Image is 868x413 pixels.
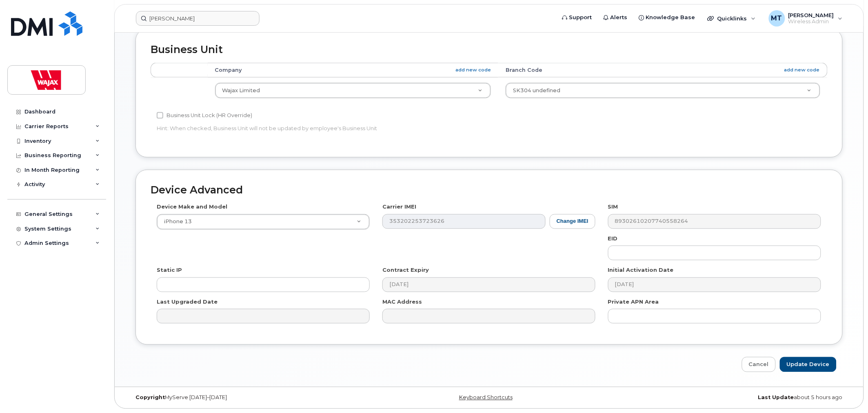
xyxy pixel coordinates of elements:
label: Carrier IMEI [382,203,416,211]
a: Alerts [598,9,633,26]
h2: Business Unit [151,44,828,56]
a: iPhone 13 [157,215,369,229]
strong: Copyright [135,395,165,401]
h2: Device Advanced [151,185,828,196]
span: Alerts [610,13,628,22]
label: MAC Address [382,298,422,306]
th: Branch Code [498,63,828,78]
label: Static IP [157,266,182,274]
span: iPhone 13 [159,218,192,226]
a: Knowledge Base [633,9,701,26]
span: Wajax Limited [222,87,260,93]
label: SIM [608,203,618,211]
span: Quicklinks [717,15,747,22]
input: Find something... [136,11,260,26]
div: MyServe [DATE]–[DATE] [129,395,369,401]
a: Keyboard Shortcuts [459,395,513,401]
a: Support [557,9,598,26]
label: Last Upgraded Date [157,298,218,306]
label: Business Unit Lock (HR Override) [157,111,252,120]
label: EID [608,235,618,243]
strong: Last Update [758,395,794,401]
a: Cancel [742,357,776,372]
span: Knowledge Base [646,13,695,22]
span: MT [771,13,782,23]
button: Change IMEI [550,214,595,229]
a: add new code [784,67,820,73]
input: Business Unit Lock (HR Override) [157,112,163,119]
a: SK304 undefined [506,83,820,98]
div: Michael Tran [763,10,848,27]
span: Support [569,13,592,22]
span: [PERSON_NAME] [788,12,834,18]
input: Update Device [780,357,837,372]
a: Wajax Limited [215,83,491,98]
div: Quicklinks [702,10,761,27]
label: Contract Expiry [382,266,429,274]
span: Wireless Admin [788,18,834,25]
div: about 5 hours ago [609,395,849,401]
p: Hint: When checked, Business Unit will not be updated by employee's Business Unit [157,124,595,132]
label: Device Make and Model [157,203,227,211]
span: SK304 undefined [513,87,560,93]
label: Private APN Area [608,298,659,306]
th: Company [208,63,499,78]
a: add new code [455,67,491,73]
label: Initial Activation Date [608,266,674,274]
